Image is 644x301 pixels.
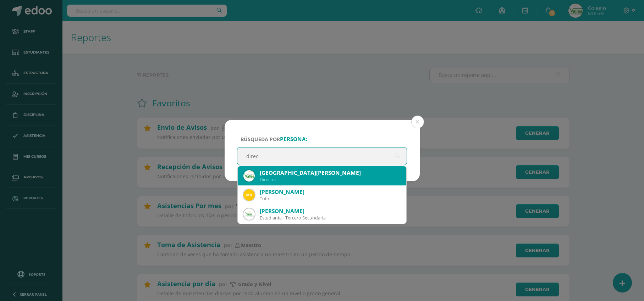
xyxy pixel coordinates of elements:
div: Director [260,177,401,183]
div: [PERSON_NAME] [260,188,401,196]
img: 6662caab5368120307d9ba51037d29bc.png [243,170,255,182]
button: Close (Esc) [411,116,424,128]
img: 550ac0d3cb82cba3dc603ea7316b4b27.png [243,189,255,201]
img: 77a9175c57f3d2f4b0931e0a8299bb4c.png [243,208,255,220]
span: Búsqueda por [241,136,307,143]
div: [PERSON_NAME] [260,207,401,215]
strong: persona: [280,135,307,143]
div: Tutor [260,196,401,202]
div: Estudiante - Tercero Secundaria [260,215,401,221]
div: [GEOGRAPHIC_DATA][PERSON_NAME] [260,169,401,177]
input: ej. Nicholas Alekzander, etc. [237,147,407,165]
